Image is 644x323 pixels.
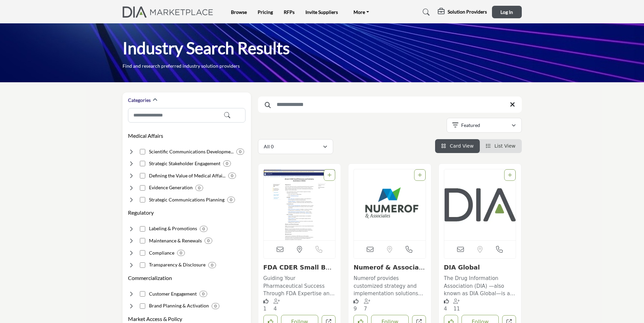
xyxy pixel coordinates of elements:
[140,303,145,309] input: Select Brand Planning & Activation checkbox
[453,306,460,312] span: 11
[128,274,172,282] button: Commercialization
[264,169,336,240] img: FDA CDER Small Business and Industry Assistance (SBIA)
[149,237,202,244] h4: Maintenance & Renewals: Maintaining marketing authorizations and safety reporting.
[227,197,235,203] div: 0 Results For Strategic Communications Planning
[353,273,426,298] a: Numerof provides customized strategy and implementation solutions for market access, medical affa...
[353,264,426,271] h3: Numerof & Associates
[149,172,226,179] h4: Defining the Value of Medical Affairs
[226,161,228,166] b: 0
[353,264,426,278] a: Numerof & Associates...
[195,185,203,191] div: 0 Results For Evidence Generation
[418,172,422,178] a: Add To List
[416,7,434,18] a: Search
[258,9,273,15] a: Pricing
[214,304,217,308] b: 0
[123,6,217,18] img: Site Logo
[180,251,182,255] b: 0
[438,8,487,16] div: Solution Providers
[123,63,240,69] p: Find and research preferred industry solution providers
[128,315,182,323] button: Market Access & Policy
[263,264,336,271] h3: FDA CDER Small Business and Industry Assistance (SBIA)
[149,290,197,297] h4: Customer Engagement: Understanding and optimizing patient experience across channels.
[444,169,516,240] img: DIA Global
[444,264,480,271] a: DIA Global
[263,299,269,304] i: Like
[140,250,145,256] input: Select Compliance checkbox
[140,262,145,268] input: Select Transparency & Disclosure checkbox
[149,148,234,155] h4: Scientific Communications Development: Creating scientific content showcasing clinical evidence.
[508,172,512,178] a: Add To List
[149,225,197,232] h4: Labeling & Promotions: Determining safe product use specifications and claims.
[231,173,233,178] b: 0
[228,173,236,179] div: 0 Results For Defining the Value of Medical Affairs
[448,9,487,15] h5: Solution Providers
[486,143,516,149] a: View List
[447,118,522,133] button: Featured
[140,226,145,232] input: Select Labeling & Promotions checkbox
[364,298,372,313] div: Followers
[231,9,247,15] a: Browse
[492,6,522,18] button: Log In
[207,238,210,243] b: 0
[212,303,219,309] div: 0 Results For Brand Planning & Activation
[450,143,473,149] span: Card View
[494,143,515,149] span: List View
[444,275,516,298] p: The Drug Information Association (DIA) —also known as DIA Global—is a nonprofit, member-driven pr...
[441,143,474,149] a: View Card
[444,299,449,304] i: Likes
[140,173,145,178] input: Select Defining the Value of Medical Affairs checkbox
[480,139,522,153] li: List View
[354,169,426,240] img: Numerof & Associates
[128,97,151,104] h2: Categories
[444,306,447,312] span: 4
[208,262,216,268] div: 0 Results For Transparency & Disclosure
[327,172,331,178] a: Add To List
[149,184,193,191] h4: Evidence Generation: Research to support clinical and economic value claims.
[128,108,245,123] input: Search Category
[264,169,336,240] a: Open Listing in new tab
[230,197,232,202] b: 0
[223,160,231,167] div: 0 Results For Strategic Stakeholder Engagement
[202,292,205,296] b: 0
[305,9,338,15] a: Invite Suppliers
[444,169,516,240] a: Open Listing in new tab
[140,238,145,243] input: Select Maintenance & Renewals checkbox
[140,291,145,297] input: Select Customer Engagement checkbox
[364,306,367,312] span: 7
[128,132,163,140] h3: Medical Affairs
[149,261,206,268] h4: Transparency & Disclosure: Transparency & Disclosure
[149,250,174,256] h4: Compliance: Local and global regulatory compliance.
[354,169,426,240] a: Open Listing in new tab
[263,306,267,312] span: 1
[264,143,274,150] p: All 0
[353,306,357,312] span: 9
[444,264,516,271] h3: DIA Global
[353,299,359,304] i: Likes
[149,302,209,309] h4: Brand Planning & Activation: Developing and executing commercial launch strategies.
[258,139,333,154] button: All 0
[258,96,522,113] input: Search Keyword
[200,226,208,232] div: 0 Results For Labeling & Promotions
[128,209,154,217] button: Regulatory
[140,161,145,166] input: Select Strategic Stakeholder Engagement checkbox
[500,9,513,15] span: Log In
[444,273,516,298] a: The Drug Information Association (DIA) —also known as DIA Global—is a nonprofit, member-driven pr...
[123,38,290,59] h1: Industry Search Results
[198,186,200,190] b: 0
[177,250,185,256] div: 0 Results For Compliance
[140,197,145,202] input: Select Strategic Communications Planning checkbox
[284,9,295,15] a: RFPs
[263,275,336,298] p: Guiding Your Pharmaceutical Success Through FDA Expertise and Support The organization operates a...
[149,196,224,203] h4: Strategic Communications Planning: Developing publication plans demonstrating product benefits an...
[140,149,145,154] input: Select Scientific Communications Development checkbox
[140,185,145,191] input: Select Evidence Generation checkbox
[274,306,277,312] span: 4
[274,298,281,313] div: Followers
[435,139,480,153] li: Card View
[239,149,241,154] b: 0
[263,264,334,278] a: FDA CDER Small Busin...
[149,160,220,167] h4: Strategic Stakeholder Engagement: Interacting with key opinion leaders and advocacy partners.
